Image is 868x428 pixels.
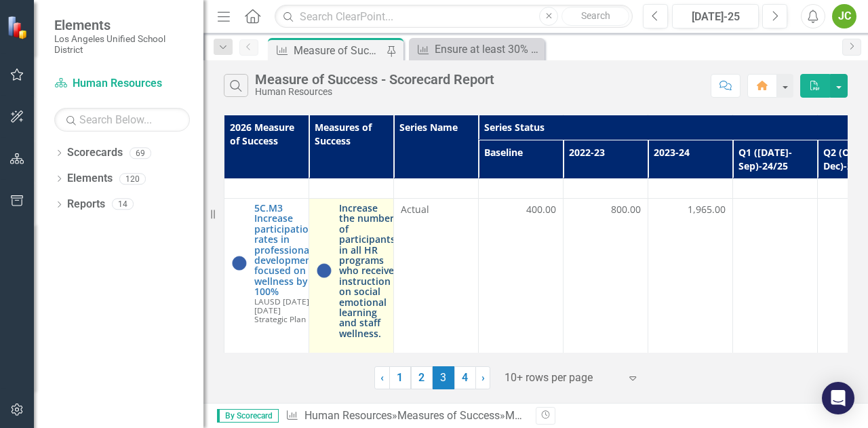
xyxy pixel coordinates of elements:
a: Reports [67,197,105,212]
span: LAUSD [DATE]-[DATE] Strategic Plan [254,296,312,324]
div: Ensure at least 30% of new applicants will be members of under-represented groups. [435,41,541,58]
div: 120 [119,173,146,184]
button: JC [832,4,856,28]
div: Measure of Success - Scorecard Report [294,42,383,59]
div: Measure of Success - Scorecard Report [255,72,494,87]
div: Open Intercom Messenger [822,382,854,414]
span: 400.00 [526,203,556,216]
a: Elements [67,171,113,187]
span: Elements [54,17,190,33]
a: Scorecards [67,145,123,161]
span: Search [581,10,610,21]
span: 3 [433,366,454,389]
a: 4 [454,366,476,389]
a: 2 [411,366,433,389]
input: Search ClearPoint... [275,5,633,28]
span: 1,965.00 [688,203,726,216]
button: [DATE]-25 [672,4,759,28]
div: 69 [130,147,151,159]
span: Actual [401,203,471,216]
img: At or Above Plan [316,262,332,279]
span: By Scorecard [217,409,279,423]
div: 14 [112,199,134,210]
a: Increase the number of participants in all HR programs who receive instruction on social emotiona... [339,203,395,338]
div: Measure of Success - Scorecard Report [505,409,692,422]
a: 5C.M3 Increase participation rates in professional development focused on wellness by 100% [254,203,315,297]
a: 1 [389,366,411,389]
span: ‹ [380,371,384,384]
a: Human Resources [54,76,190,92]
small: Los Angeles Unified School District [54,33,190,56]
img: At or Above Plan [231,255,248,271]
input: Search Below... [54,108,190,132]
div: [DATE]-25 [677,9,754,25]
div: » » [285,408,526,424]
span: › [481,371,485,384]
div: Human Resources [255,87,494,97]
span: 800.00 [611,203,641,216]
a: Human Resources [304,409,392,422]
button: Search [561,7,629,26]
a: Measures of Success [397,409,500,422]
a: Ensure at least 30% of new applicants will be members of under-represented groups. [412,41,541,58]
img: ClearPoint Strategy [7,16,31,39]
